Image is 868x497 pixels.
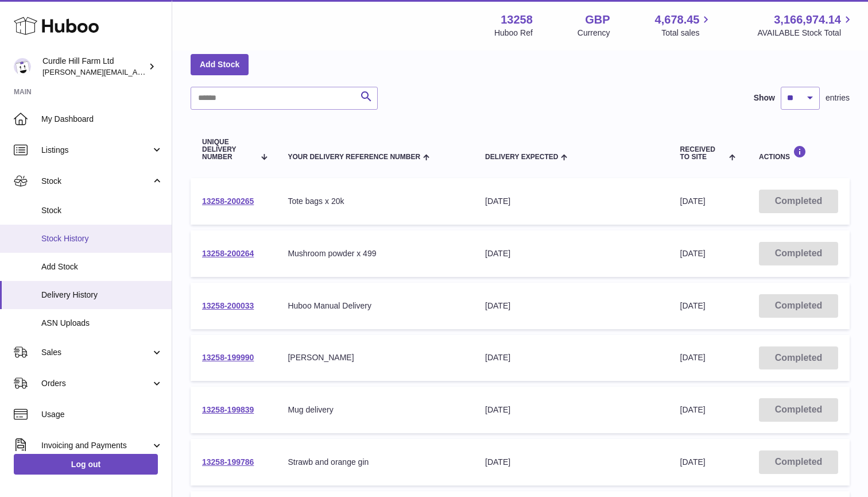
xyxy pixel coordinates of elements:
[485,457,657,468] div: [DATE]
[501,12,533,28] strong: 13258
[680,146,726,161] span: Received to Site
[202,353,254,362] a: 13258-199990
[485,352,657,363] div: [DATE]
[41,205,163,216] span: Stock
[41,290,163,300] span: Delivery History
[485,248,657,259] div: [DATE]
[288,352,462,363] div: [PERSON_NAME]
[202,405,254,414] a: 13258-199839
[757,12,854,38] a: 3,166,974.14 AVAILABLE Stock Total
[680,249,706,258] span: [DATE]
[202,301,254,310] a: 13258-200033
[42,56,146,78] div: Curdle Hill Farm Ltd
[680,457,706,467] span: [DATE]
[41,440,151,451] span: Invoicing and Payments
[14,454,158,475] a: Log out
[288,404,462,415] div: Mug delivery
[41,378,151,389] span: Orders
[485,404,657,415] div: [DATE]
[759,145,838,161] div: Actions
[42,67,230,76] span: [PERSON_NAME][EMAIL_ADDRESS][DOMAIN_NAME]
[655,12,713,38] a: 4,678.45 Total sales
[754,93,775,103] label: Show
[202,249,254,258] a: 13258-200264
[680,197,706,206] span: [DATE]
[757,28,854,38] span: AVAILABLE Stock Total
[41,318,163,329] span: ASN Uploads
[485,196,657,207] div: [DATE]
[41,233,163,244] span: Stock History
[202,138,255,161] span: Unique Delivery Number
[578,28,610,38] div: Currency
[485,300,657,311] div: [DATE]
[485,153,558,161] span: Delivery Expected
[41,145,151,156] span: Listings
[41,347,151,358] span: Sales
[661,28,712,38] span: Total sales
[288,248,462,259] div: Mushroom powder x 499
[41,261,163,272] span: Add Stock
[774,12,841,28] span: 3,166,974.14
[14,58,31,75] img: charlotte@diddlysquatfarmshop.com
[826,93,850,103] span: entries
[41,176,151,187] span: Stock
[202,197,254,206] a: 13258-200265
[288,196,462,207] div: Tote bags x 20k
[585,12,610,28] strong: GBP
[494,28,533,38] div: Huboo Ref
[655,12,700,28] span: 4,678.45
[680,405,706,414] span: [DATE]
[41,409,163,420] span: Usage
[680,301,706,310] span: [DATE]
[288,457,462,468] div: Strawb and orange gin
[41,114,163,125] span: My Dashboard
[288,300,462,311] div: Huboo Manual Delivery
[202,457,254,467] a: 13258-199786
[680,353,706,362] span: [DATE]
[191,54,249,75] a: Add Stock
[288,153,420,161] span: Your Delivery Reference Number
